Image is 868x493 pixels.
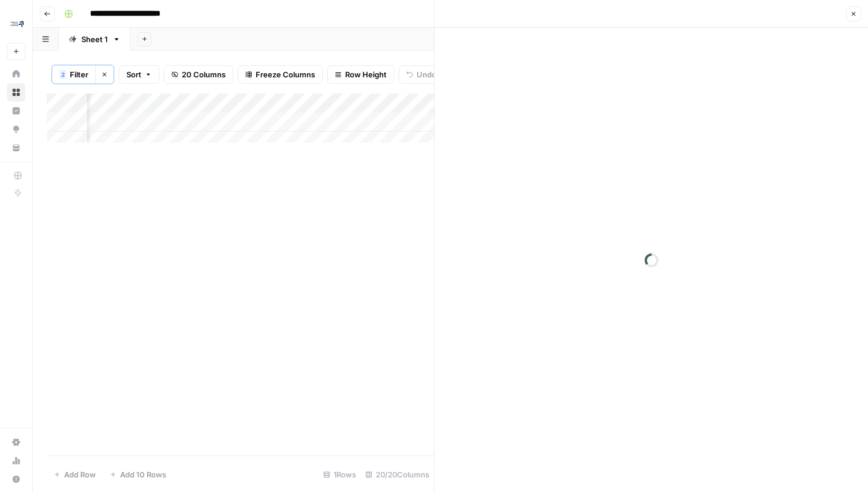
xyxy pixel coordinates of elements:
span: Add 10 Rows [120,469,166,480]
span: Row Height [345,69,387,80]
button: Help + Support [7,470,25,488]
a: Usage [7,451,25,470]
div: 20/20 Columns [361,465,434,484]
span: Freeze Columns [256,69,315,80]
button: Freeze Columns [238,65,323,84]
span: Add Row [64,469,96,480]
button: Undo [399,65,444,84]
a: Sheet 1 [59,28,130,51]
span: Filter [70,69,88,80]
span: Undo [417,69,436,80]
span: Sort [126,69,141,80]
button: Workspace: Compound Growth [7,9,25,38]
span: 2 [61,70,65,79]
button: Add Row [47,465,103,484]
div: Sheet 1 [81,33,108,45]
button: Row Height [327,65,394,84]
button: Add 10 Rows [103,465,173,484]
div: 2 [59,70,66,79]
a: Insights [7,102,25,120]
button: 2Filter [52,65,95,84]
button: Sort [119,65,159,84]
span: 20 Columns [182,69,226,80]
a: Opportunities [7,120,25,139]
a: Your Data [7,139,25,157]
img: Compound Growth Logo [7,13,28,34]
button: 20 Columns [164,65,233,84]
div: 1 Rows [319,465,361,484]
a: Settings [7,433,25,451]
a: Browse [7,83,25,102]
a: Home [7,65,25,83]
